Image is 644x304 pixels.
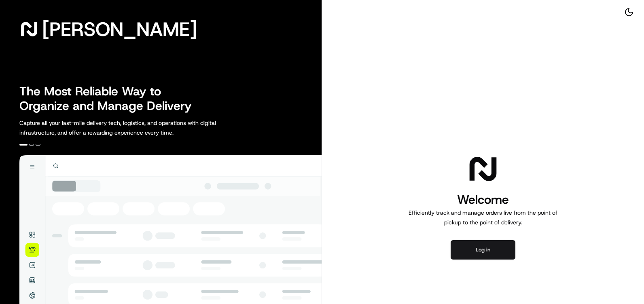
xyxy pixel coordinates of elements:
p: Efficiently track and manage orders live from the point of pickup to the point of delivery. [405,208,561,227]
button: Log in [451,240,515,260]
h1: Welcome [405,192,561,208]
span: [PERSON_NAME] [42,21,197,37]
h2: The Most Reliable Way to Organize and Manage Delivery [19,84,201,113]
p: Capture all your last-mile delivery tech, logistics, and operations with digital infrastructure, ... [19,118,252,137]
